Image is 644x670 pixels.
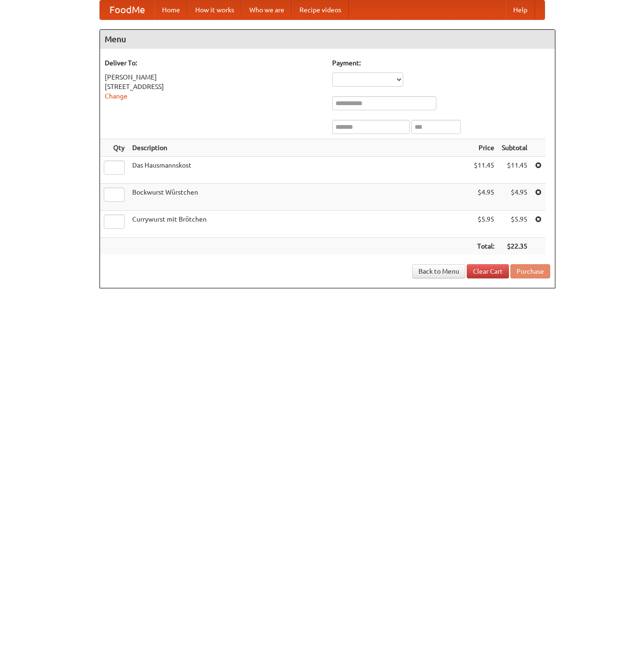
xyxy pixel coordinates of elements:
[467,264,509,278] a: Clear Cart
[188,0,242,19] a: How it works
[292,0,349,19] a: Recipe videos
[498,184,531,211] td: $4.95
[470,184,498,211] td: $4.95
[128,139,470,157] th: Description
[100,30,555,49] h4: Menu
[128,157,470,184] td: Das Hausmannskost
[498,238,531,255] th: $22.35
[506,0,535,19] a: Help
[510,264,550,278] button: Purchase
[105,82,323,91] div: [STREET_ADDRESS]
[100,139,128,157] th: Qty
[412,264,465,278] a: Back to Menu
[332,58,550,68] h5: Payment:
[470,139,498,157] th: Price
[128,184,470,211] td: Bockwurst Würstchen
[498,157,531,184] td: $11.45
[105,58,323,68] h5: Deliver To:
[128,211,470,238] td: Currywurst mit Brötchen
[105,72,323,82] div: [PERSON_NAME]
[470,211,498,238] td: $5.95
[498,139,531,157] th: Subtotal
[470,238,498,255] th: Total:
[498,211,531,238] td: $5.95
[154,0,188,19] a: Home
[100,0,154,19] a: FoodMe
[242,0,292,19] a: Who we are
[470,157,498,184] td: $11.45
[105,92,127,100] a: Change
